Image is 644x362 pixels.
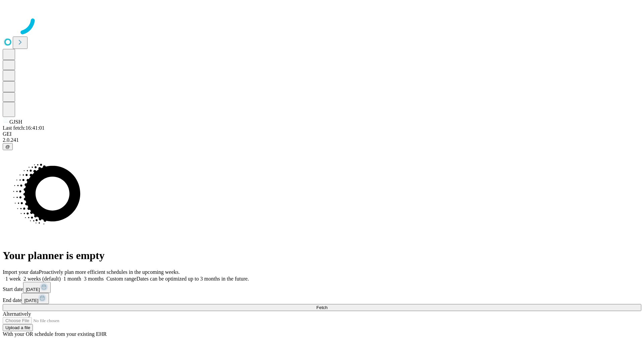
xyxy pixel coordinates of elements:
[26,287,40,292] span: [DATE]
[3,293,641,304] div: End date
[5,276,21,282] span: 1 week
[3,137,641,143] div: 2.0.241
[63,276,81,282] span: 1 month
[3,249,641,262] h1: Your planner is empty
[3,143,13,150] button: @
[24,298,38,303] span: [DATE]
[23,276,61,282] span: 2 weeks (default)
[9,119,22,125] span: GJSH
[316,305,327,310] span: Fetch
[3,311,31,317] span: Alternatively
[106,276,136,282] span: Custom range
[3,125,45,131] span: Last fetch: 16:41:01
[3,331,107,337] span: With your OR schedule from your existing EHR
[3,131,641,137] div: GEI
[3,269,39,275] span: Import your data
[23,282,51,293] button: [DATE]
[3,324,33,331] button: Upload a file
[137,276,249,282] span: Dates can be optimized up to 3 months in the future.
[21,293,49,304] button: [DATE]
[84,276,104,282] span: 3 months
[39,269,180,275] span: Proactively plan more efficient schedules in the upcoming weeks.
[3,282,641,293] div: Start date
[5,144,10,149] span: @
[3,304,641,311] button: Fetch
